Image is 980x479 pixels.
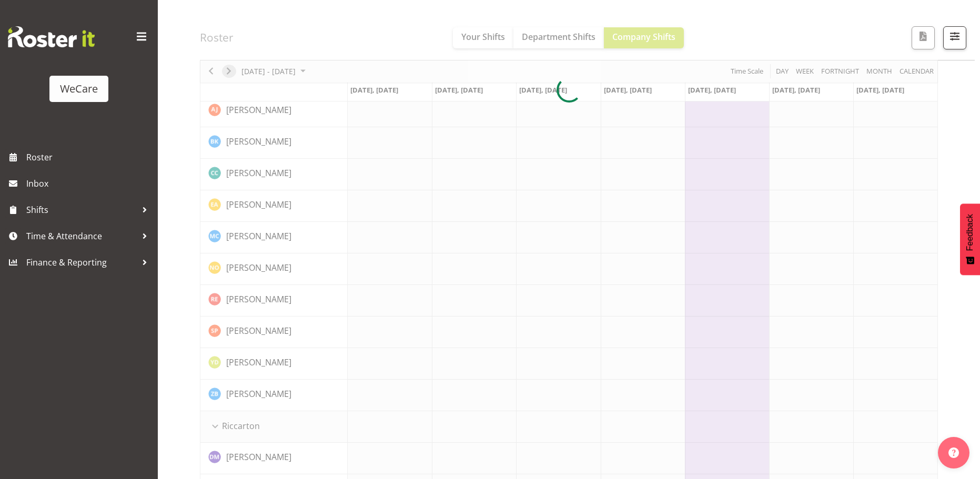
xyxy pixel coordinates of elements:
[26,254,137,270] span: Finance & Reporting
[943,26,966,49] button: Filter Shifts
[26,149,153,165] span: Roster
[960,203,980,275] button: Feedback - Show survey
[8,26,95,47] img: Rosterit website logo
[26,202,137,218] span: Shifts
[948,447,959,458] img: help-xxl-2.png
[26,176,153,191] span: Inbox
[26,228,137,244] span: Time & Attendance
[965,214,975,251] span: Feedback
[60,81,98,97] div: WeCare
